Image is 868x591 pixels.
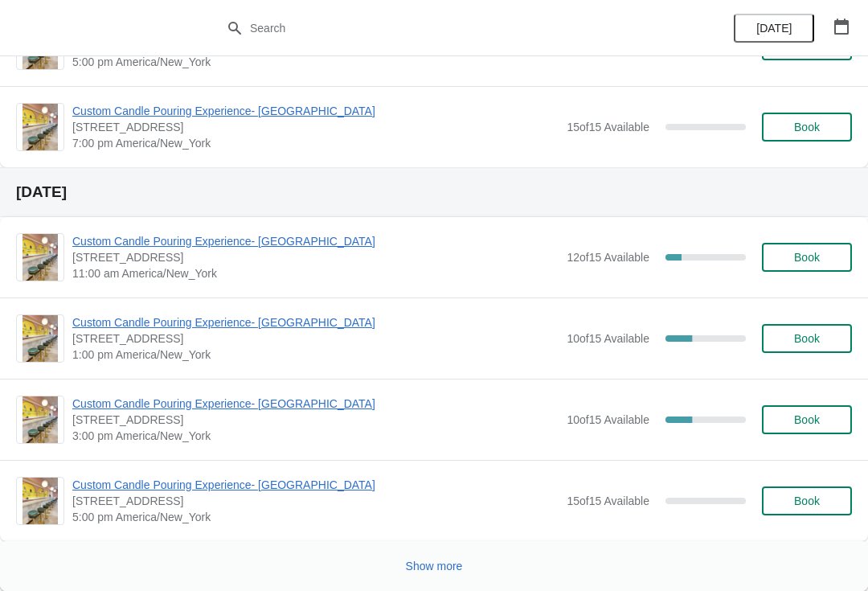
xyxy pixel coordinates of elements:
[567,413,649,426] span: 10 of 15 Available
[72,314,559,330] span: Custom Candle Pouring Experience- [GEOGRAPHIC_DATA]
[72,103,559,119] span: Custom Candle Pouring Experience- [GEOGRAPHIC_DATA]
[794,121,820,133] span: Book
[23,478,58,524] img: Custom Candle Pouring Experience- Delray Beach | 415 East Atlantic Avenue, Delray Beach, FL, USA ...
[72,509,559,525] span: 5:00 pm America/New_York
[794,332,820,345] span: Book
[762,486,852,515] button: Book
[72,428,559,444] span: 3:00 pm America/New_York
[794,413,820,426] span: Book
[23,396,58,443] img: Custom Candle Pouring Experience- Delray Beach | 415 East Atlantic Avenue, Delray Beach, FL, USA ...
[734,14,814,43] button: [DATE]
[762,324,852,353] button: Book
[72,265,559,281] span: 11:00 am America/New_York
[16,184,852,200] h2: [DATE]
[72,412,559,428] span: [STREET_ADDRESS]
[72,477,559,493] span: Custom Candle Pouring Experience- [GEOGRAPHIC_DATA]
[72,233,559,249] span: Custom Candle Pouring Experience- [GEOGRAPHIC_DATA]
[249,14,651,43] input: Search
[756,22,792,35] span: [DATE]
[399,552,469,581] button: Show more
[72,135,559,151] span: 7:00 pm America/New_York
[23,315,58,362] img: Custom Candle Pouring Experience- Delray Beach | 415 East Atlantic Avenue, Delray Beach, FL, USA ...
[72,330,559,347] span: [STREET_ADDRESS]
[72,54,559,70] span: 5:00 pm America/New_York
[794,495,820,507] span: Book
[567,251,649,264] span: 12 of 15 Available
[794,251,820,264] span: Book
[406,560,463,573] span: Show more
[762,405,852,434] button: Book
[23,104,58,150] img: Custom Candle Pouring Experience- Delray Beach | 415 East Atlantic Avenue, Delray Beach, FL, USA ...
[72,493,559,509] span: [STREET_ADDRESS]
[567,332,649,345] span: 10 of 15 Available
[72,249,559,265] span: [STREET_ADDRESS]
[23,234,58,281] img: Custom Candle Pouring Experience- Delray Beach | 415 East Atlantic Avenue, Delray Beach, FL, USA ...
[72,396,559,412] span: Custom Candle Pouring Experience- [GEOGRAPHIC_DATA]
[567,495,649,507] span: 15 of 15 Available
[762,113,852,142] button: Book
[762,243,852,272] button: Book
[567,121,649,133] span: 15 of 15 Available
[72,347,559,363] span: 1:00 pm America/New_York
[72,119,559,135] span: [STREET_ADDRESS]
